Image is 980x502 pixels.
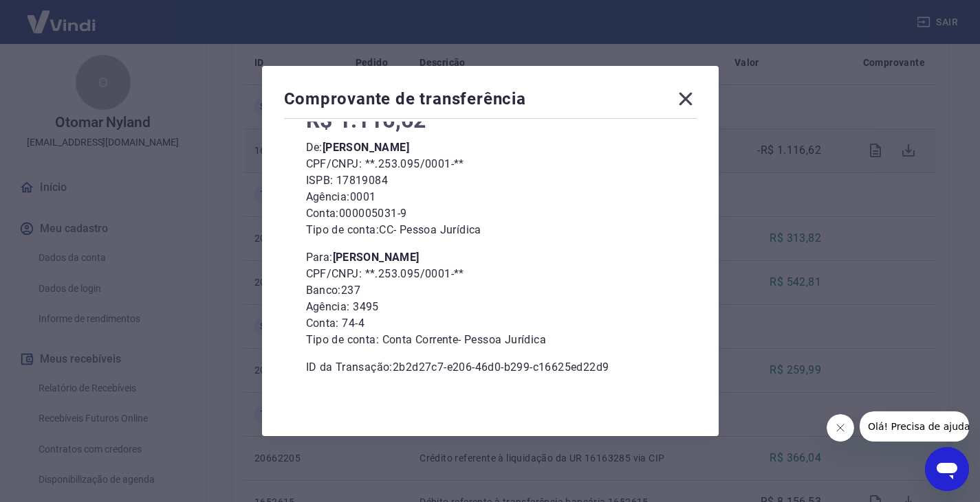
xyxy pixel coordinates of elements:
p: De: [306,139,675,156]
p: Tipo de conta: CC - Pessoa Jurídica [306,222,675,238]
p: ID da Transação: 2b2d27c7-e206-46d0-b299-c16625ed22d9 [306,359,675,376]
div: Comprovante de transferência [284,88,697,115]
iframe: Mensagem da empresa [860,411,969,442]
span: Olá! Precisa de ajuda? [8,10,116,21]
b: [PERSON_NAME] [323,141,409,154]
p: CPF/CNPJ: **.253.095/0001-** [306,266,675,282]
p: Conta: 74-4 [306,315,675,332]
p: Banco: 237 [306,282,675,299]
p: CPF/CNPJ: **.253.095/0001-** [306,156,675,172]
p: Agência: 3495 [306,299,675,315]
b: [PERSON_NAME] [333,251,420,264]
p: Conta: 000005031-9 [306,205,675,222]
p: Agência: 0001 [306,189,675,205]
p: Tipo de conta: Conta Corrente - Pessoa Jurídica [306,332,675,348]
p: Para: [306,249,675,266]
p: ISPB: 17819084 [306,172,675,189]
iframe: Fechar mensagem [827,414,854,442]
iframe: Botão para abrir a janela de mensagens [925,447,969,491]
